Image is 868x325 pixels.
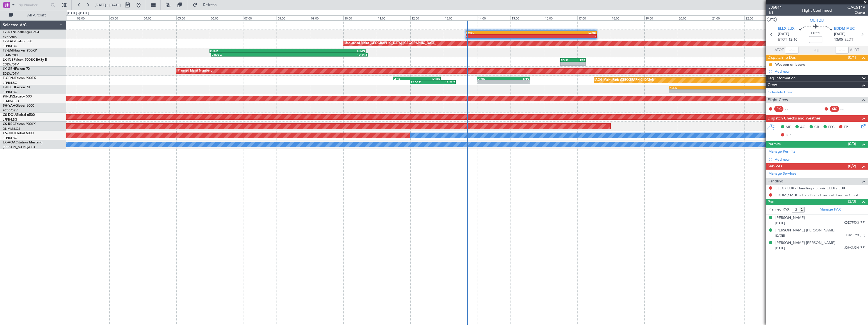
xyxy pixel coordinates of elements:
[210,15,243,20] div: 06:00
[775,47,784,53] span: ATOT
[3,108,18,113] a: FCBB/BZV
[768,115,820,122] span: Dispatch Checks and Weather
[774,106,783,112] div: PIC
[3,40,16,43] span: T7-EAGL
[844,246,865,250] span: JD9K4J2N (PP)
[3,99,19,103] a: LFMD/CEQ
[190,1,223,9] button: Refresh
[3,58,14,62] span: LX-INB
[768,207,789,212] label: Planned PAX
[3,44,17,48] a: LFPB/LBG
[775,246,785,250] span: [DATE]
[503,77,529,80] div: LFPB
[3,136,17,140] a: LFPB/LBG
[744,15,778,20] div: 22:00
[768,10,782,15] span: 1/1
[17,1,49,9] input: Trip Number
[785,106,797,111] div: - -
[444,15,477,20] div: 13:00
[3,132,15,135] span: CS-JHH
[531,35,596,38] div: -
[844,124,848,130] span: FP
[775,240,835,246] div: [PERSON_NAME] [PERSON_NAME]
[411,80,433,84] div: 12:00 Z
[466,31,531,34] div: EVRA
[828,124,835,130] span: FFC
[3,104,15,107] span: 9H-YAA
[830,106,839,112] div: SIC
[477,80,503,84] div: -
[289,53,367,56] div: 10:44 Z
[788,37,797,43] span: 12:10
[768,55,796,61] span: Dispatch To-Dos
[768,141,781,148] span: Permits
[477,15,511,20] div: 14:00
[775,193,865,197] a: EDDM / MUC - Handling - ExecuJet Europe GmbH EDDM / MUC
[345,39,436,48] div: Unplanned Maint [GEOGRAPHIC_DATA] ([GEOGRAPHIC_DATA])
[850,47,859,53] span: ALDT
[3,40,32,43] a: T7-EAGLFalcon 8X
[67,11,89,16] div: [DATE] - [DATE]
[3,35,17,39] a: EVRA/RIX
[848,55,856,60] span: (0/1)
[178,67,213,75] div: Planned Maint Nurnberg
[3,113,16,117] span: CS-DOU
[3,132,34,135] a: CS-JHHGlobal 6000
[670,90,828,93] div: -
[844,37,853,43] span: ELDT
[109,15,143,20] div: 03:00
[767,17,777,22] button: UTC
[3,95,14,98] span: 9H-LPZ
[711,15,744,20] div: 21:00
[595,76,654,84] div: AOG Maint Paris ([GEOGRAPHIC_DATA])
[848,199,856,204] span: (3/3)
[786,124,791,130] span: MF
[176,15,210,20] div: 05:00
[3,62,19,67] a: EDLW/DTM
[847,4,865,10] span: GAC514V
[14,13,59,17] span: All Aircraft
[511,15,544,20] div: 15:00
[3,58,47,62] a: LX-INBFalcon 900EX EASy II
[775,234,785,238] span: [DATE]
[768,178,783,185] span: Handling
[802,8,832,13] div: Flight Confirmed
[417,77,440,80] div: LFMN
[310,15,343,20] div: 09:00
[644,15,678,20] div: 19:00
[768,4,782,10] span: 536844
[143,15,176,20] div: 04:00
[503,80,529,84] div: -
[3,49,14,52] span: T7-EMI
[3,95,32,98] a: 9H-LPZLegacy 500
[778,37,787,43] span: ETOT
[775,221,785,225] span: [DATE]
[775,69,865,74] div: Add new
[544,15,577,20] div: 16:00
[3,72,19,76] a: EDLW/DTM
[800,124,805,130] span: AC
[811,31,820,36] span: 00:55
[3,123,15,126] span: CS-RRC
[561,62,573,65] div: -
[466,35,531,38] div: -
[3,145,36,149] a: [PERSON_NAME]/QSA
[848,163,856,169] span: (0/2)
[573,62,585,65] div: -
[768,149,795,155] a: Manage Permits
[3,141,43,144] a: LX-AOACitation Mustang
[3,67,30,71] a: LX-GBHFalcon 7X
[3,86,30,89] a: F-HECDFalcon 7X
[3,77,36,80] a: F-GPNJFalcon 900EX
[377,15,410,20] div: 11:00
[775,215,805,221] div: [PERSON_NAME]
[3,67,15,71] span: LX-GBH
[775,157,865,162] div: Add new
[3,127,20,131] a: DNMM/LOS
[847,10,865,15] span: Charter
[775,62,805,67] div: Weapon on board
[768,171,796,177] a: Manage Services
[212,53,290,56] div: 06:03 Z
[775,228,835,233] div: [PERSON_NAME] [PERSON_NAME]
[840,106,853,111] div: - -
